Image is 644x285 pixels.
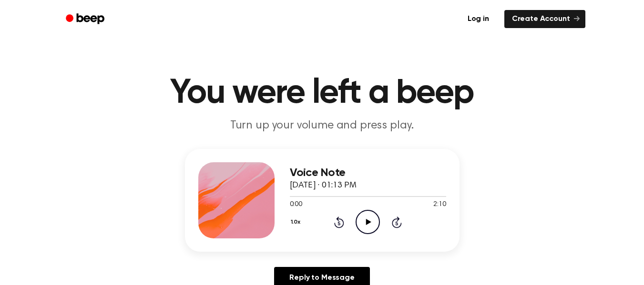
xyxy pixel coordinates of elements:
h1: You were left a beep [78,76,566,110]
p: Turn up your volume and press play. [139,118,505,134]
h3: Voice Note [290,167,446,179]
a: Log in [458,8,499,30]
span: [DATE] · 01:13 PM [290,181,357,190]
span: 0:00 [290,200,302,210]
a: Create Account [504,10,585,28]
button: 1.0x [290,214,304,230]
a: Beep [59,10,113,29]
span: 2:10 [433,200,446,210]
